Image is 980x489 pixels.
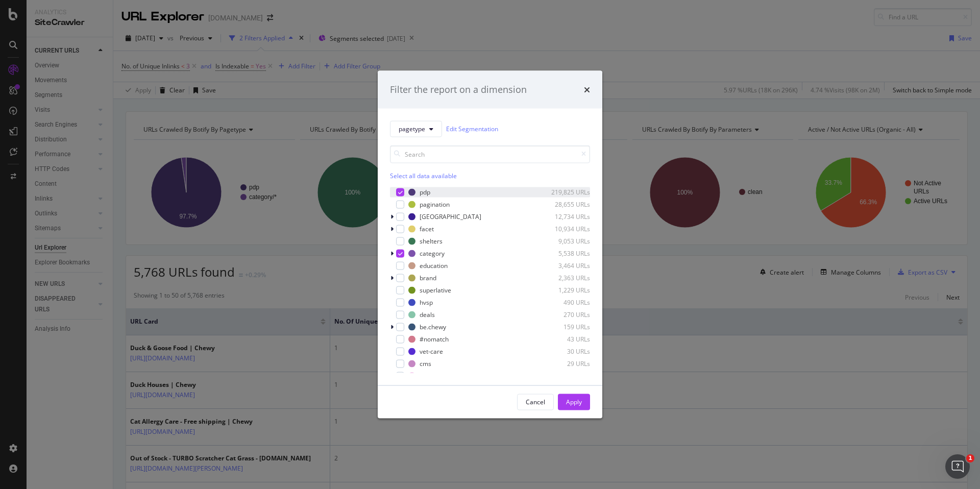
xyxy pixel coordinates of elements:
div: 28,655 URLs [540,200,590,209]
div: 10,934 URLs [540,225,590,233]
div: 12,734 URLs [540,212,590,221]
div: Filter the report on a dimension [390,83,527,96]
div: pagination [420,200,450,209]
div: 270 URLs [540,310,590,319]
button: Apply [558,394,590,410]
div: 1,229 URLs [540,286,590,295]
div: #nomatch [420,335,449,344]
input: Search [390,145,590,163]
div: superlative [420,286,451,295]
div: 5,538 URLs [540,249,590,258]
div: 490 URLs [540,298,590,307]
div: deals [420,310,435,319]
div: Select all data available [390,171,590,180]
span: 1 [966,454,974,462]
div: Cancel [526,398,545,406]
div: education [420,261,448,270]
div: facet [420,225,434,233]
div: category [420,249,445,258]
div: 219,825 URLs [540,188,590,197]
div: times [584,83,590,96]
div: be.chewy [420,323,446,331]
button: Cancel [517,394,554,410]
div: 17 URLs [540,372,590,380]
div: 3,464 URLs [540,261,590,270]
div: pdp [420,188,430,197]
div: hvsp [420,298,433,307]
div: 30 URLs [540,347,590,356]
div: shelters [420,237,443,246]
div: 9,053 URLs [540,237,590,246]
button: pagetype [390,120,442,137]
div: 159 URLs [540,323,590,331]
a: Edit Segmentation [446,124,498,134]
span: pagetype [399,125,425,133]
iframe: Intercom live chat [945,454,970,479]
div: 29 URLs [540,359,590,368]
div: modal [378,71,602,419]
div: Apply [566,398,582,406]
div: 43 URLs [540,335,590,344]
div: 2,363 URLs [540,274,590,282]
div: brand [420,274,436,282]
div: [GEOGRAPHIC_DATA] [420,212,481,221]
div: cms [420,359,431,368]
div: investor [420,372,443,380]
div: vet-care [420,347,443,356]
